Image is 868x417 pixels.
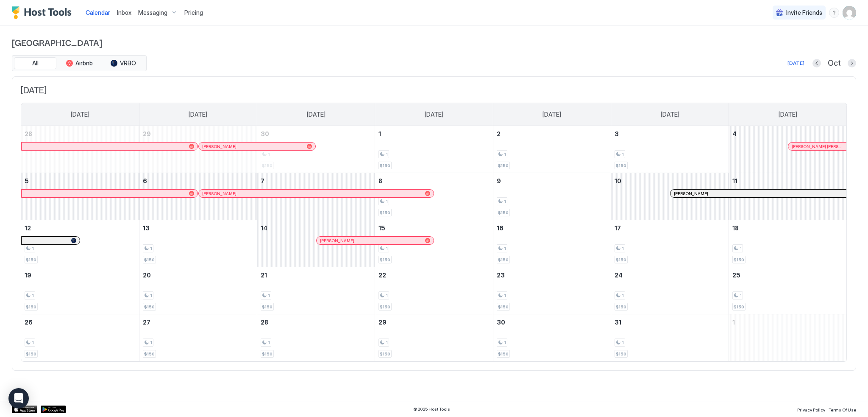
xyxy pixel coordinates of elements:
[143,130,151,137] span: 29
[615,177,621,185] span: 10
[261,130,269,137] span: 30
[202,191,430,196] div: [PERSON_NAME]
[378,224,385,232] span: 15
[25,177,29,185] span: 5
[262,304,273,310] span: $150
[144,351,155,357] span: $150
[12,6,75,19] a: Host Tools Logo
[21,220,139,267] td: October 12, 2025
[622,151,624,157] span: 1
[380,210,390,215] span: $150
[786,9,822,17] span: Invite Friends
[622,293,624,298] span: 1
[504,340,506,345] span: 1
[812,59,821,67] button: Previous month
[26,304,36,310] span: $150
[375,173,493,220] td: October 8, 2025
[307,111,325,118] span: [DATE]
[616,351,626,357] span: $150
[611,220,729,267] td: October 17, 2025
[542,111,561,118] span: [DATE]
[534,103,570,126] a: Thursday
[143,271,151,279] span: 20
[493,314,611,361] td: October 30, 2025
[729,173,847,189] a: October 11, 2025
[504,246,506,251] span: 1
[498,351,509,357] span: $150
[622,246,624,251] span: 1
[732,319,735,326] span: 1
[497,224,504,232] span: 16
[732,224,739,232] span: 18
[386,246,388,251] span: 1
[729,220,847,236] a: October 18, 2025
[262,351,273,357] span: $150
[497,319,505,326] span: 30
[729,314,847,361] td: November 1, 2025
[378,271,386,279] span: 22
[729,314,847,330] a: November 1, 2025
[32,246,34,251] span: 1
[734,304,744,310] span: $150
[611,126,729,142] a: October 3, 2025
[32,293,34,298] span: 1
[102,57,145,69] button: VRBO
[611,126,729,173] td: October 3, 2025
[138,9,167,17] span: Messaging
[729,126,847,173] td: October 4, 2025
[616,304,626,310] span: $150
[320,238,430,243] div: [PERSON_NAME]
[257,314,375,330] a: October 28, 2025
[732,271,740,279] span: 25
[117,8,131,17] a: Inbox
[144,257,155,263] span: $150
[375,220,493,267] td: October 15, 2025
[734,257,744,263] span: $150
[779,111,797,118] span: [DATE]
[611,267,729,314] td: October 24, 2025
[86,8,110,17] a: Calendar
[729,126,847,142] a: October 4, 2025
[786,58,806,68] button: [DATE]
[493,267,611,314] td: October 23, 2025
[257,173,375,189] a: October 7, 2025
[380,304,390,310] span: $150
[139,267,257,314] td: October 20, 2025
[202,191,236,196] span: [PERSON_NAME]
[120,59,136,67] span: VRBO
[497,130,501,137] span: 2
[378,130,381,137] span: 1
[86,9,110,16] span: Calendar
[497,177,501,185] span: 9
[828,59,841,68] span: Oct
[770,103,806,126] a: Saturday
[375,267,493,314] td: October 22, 2025
[493,173,611,189] a: October 9, 2025
[12,406,37,413] div: App Store
[261,271,267,279] span: 21
[75,59,93,67] span: Airbnb
[41,406,66,413] a: Google Play Store
[375,126,492,142] a: October 1, 2025
[493,126,611,142] a: October 2, 2025
[504,151,506,157] span: 1
[611,314,729,330] a: October 31, 2025
[616,257,626,263] span: $150
[320,238,354,243] span: [PERSON_NAME]
[611,173,729,220] td: October 10, 2025
[139,314,257,330] a: October 27, 2025
[498,163,509,168] span: $150
[378,177,382,185] span: 8
[386,293,388,298] span: 1
[143,319,150,326] span: 27
[611,267,729,283] a: October 24, 2025
[12,36,856,48] span: [GEOGRAPHIC_DATA]
[21,85,847,96] span: [DATE]
[202,144,312,149] div: [PERSON_NAME]
[268,340,270,345] span: 1
[615,319,621,326] span: 31
[729,173,847,220] td: October 11, 2025
[144,304,155,310] span: $150
[498,257,509,263] span: $150
[498,304,509,310] span: $150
